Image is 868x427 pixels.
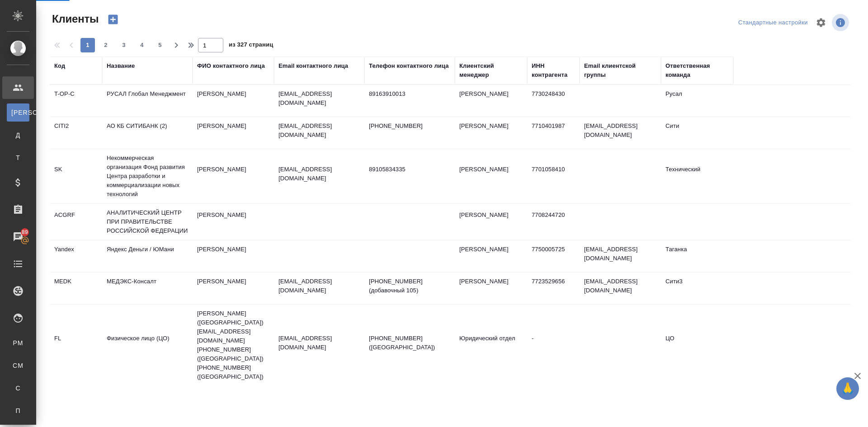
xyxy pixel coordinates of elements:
td: [PERSON_NAME] [455,117,527,149]
td: [PERSON_NAME] ([GEOGRAPHIC_DATA]) [EMAIL_ADDRESS][DOMAIN_NAME] [PHONE_NUMBER] ([GEOGRAPHIC_DATA])... [193,305,274,386]
td: 7750005725 [527,240,580,272]
p: [PHONE_NUMBER] ([GEOGRAPHIC_DATA]) [369,334,450,352]
td: ЦО [661,329,733,361]
td: 7710401987 [527,117,580,149]
div: ИНН контрагента [532,61,575,80]
div: Email клиентской группы [584,61,656,80]
span: 2 [99,41,113,50]
button: 2 [99,38,113,52]
td: [PERSON_NAME] [455,240,527,272]
p: [EMAIL_ADDRESS][DOMAIN_NAME] [278,334,360,352]
td: Технический [661,160,733,192]
span: CM [11,361,25,370]
td: МЕДЭКС-Консалт [102,272,193,304]
span: С [11,384,25,393]
button: 4 [135,38,149,52]
span: PM [11,338,25,347]
span: 5 [153,41,167,50]
td: ACGRF [50,206,102,238]
td: Юридический отдел [455,329,527,361]
a: [PERSON_NAME] [7,103,29,122]
span: Настроить таблицу [810,12,832,33]
div: Код [54,61,65,70]
span: 3 [117,41,131,50]
a: Д [7,126,29,144]
p: 89163910013 [369,89,450,99]
td: [PERSON_NAME] [193,272,274,304]
span: П [11,406,25,415]
span: [PERSON_NAME] [11,108,25,117]
td: - [527,329,580,361]
p: [PHONE_NUMBER] (добавочный 105) [369,277,450,295]
td: SK [50,160,102,192]
td: [PERSON_NAME] [193,160,274,192]
span: Т [11,153,25,162]
td: Физическое лицо (ЦО) [102,329,193,361]
p: [EMAIL_ADDRESS][DOMAIN_NAME] [278,165,360,183]
td: Сити3 [661,272,733,304]
a: Т [7,149,29,167]
p: [EMAIL_ADDRESS][DOMAIN_NAME] [278,277,360,295]
div: split button [736,16,810,30]
div: Название [107,61,135,70]
span: Посмотреть информацию [832,14,851,31]
a: PM [7,334,29,352]
td: 7730248430 [527,85,580,117]
p: [EMAIL_ADDRESS][DOMAIN_NAME] [278,122,360,140]
td: T-OP-C [50,85,102,117]
td: [PERSON_NAME] [193,85,274,117]
a: П [7,402,29,420]
td: РУСАЛ Глобал Менеджмент [102,85,193,117]
span: 4 [135,41,149,50]
td: [PERSON_NAME] [193,117,274,149]
a: CM [7,357,29,375]
button: 5 [153,38,167,52]
span: из 327 страниц [229,39,273,52]
td: [PERSON_NAME] [193,206,274,238]
button: 3 [117,38,131,52]
td: [PERSON_NAME] [455,160,527,192]
td: [PERSON_NAME] [193,240,274,272]
div: Клиентский менеджер [459,61,523,80]
td: Русал [661,85,733,117]
a: 89 [2,225,34,248]
td: 7708244720 [527,206,580,238]
td: [EMAIL_ADDRESS][DOMAIN_NAME] [580,240,661,272]
td: FL [50,329,102,361]
div: Email контактного лица [278,61,348,70]
td: [PERSON_NAME] [455,206,527,238]
p: 89105834335 [369,165,450,174]
p: [PHONE_NUMBER] [369,122,450,131]
a: С [7,379,29,397]
td: Таганка [661,240,733,272]
span: 🙏 [840,379,855,398]
td: [EMAIL_ADDRESS][DOMAIN_NAME] [580,117,661,149]
button: Создать [102,12,124,27]
button: 🙏 [836,377,859,400]
span: 89 [16,228,33,237]
td: АНАЛИТИЧЕСКИЙ ЦЕНТР ПРИ ПРАВИТЕЛЬСТВЕ РОССИЙСКОЙ ФЕДЕРАЦИИ [102,204,193,240]
span: Д [11,131,25,140]
td: Некоммерческая организация Фонд развития Центра разработки и коммерциализации новых технологий [102,149,193,203]
div: Ответственная команда [665,61,729,80]
td: MEDK [50,272,102,304]
td: Сити [661,117,733,149]
td: [PERSON_NAME] [455,272,527,304]
div: Телефон контактного лица [369,61,449,70]
p: [EMAIL_ADDRESS][DOMAIN_NAME] [278,89,360,108]
td: Yandex [50,240,102,272]
td: 7701058410 [527,160,580,192]
td: CITI2 [50,117,102,149]
td: [EMAIL_ADDRESS][DOMAIN_NAME] [580,272,661,304]
div: ФИО контактного лица [197,61,265,70]
td: [PERSON_NAME] [455,85,527,117]
td: АО КБ СИТИБАНК (2) [102,117,193,149]
td: 7723529656 [527,272,580,304]
td: Яндекс Деньги / ЮМани [102,240,193,272]
span: Клиенты [50,12,99,26]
